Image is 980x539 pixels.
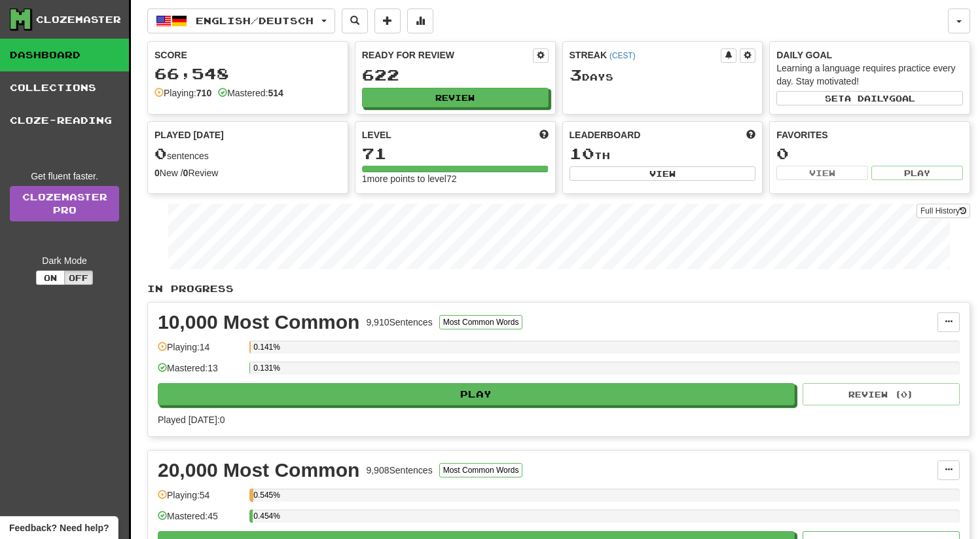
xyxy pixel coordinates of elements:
[158,460,359,480] div: 20,000 Most Common
[362,172,549,185] div: 1 more points to level 72
[154,48,341,62] div: Score
[158,415,225,425] span: Played [DATE]: 0
[158,383,795,405] button: Play
[36,270,65,285] button: On
[746,128,755,141] span: This week in points, UTC
[10,254,119,267] div: Dark Mode
[158,341,243,362] div: Playing: 14
[776,48,963,62] div: Daily Goal
[570,144,594,162] span: 10
[439,315,523,329] button: Most Common Words
[570,166,756,181] button: View
[570,128,641,141] span: Leaderboard
[776,128,963,141] div: Favorites
[609,51,636,60] a: (CEST)
[196,88,211,98] strong: 710
[218,86,283,100] div: Mastered:
[570,145,756,162] div: th
[407,9,433,33] button: More stats
[342,9,368,33] button: Search sentences
[776,166,868,180] button: View
[844,94,889,103] span: a daily
[916,204,970,218] button: Full History
[776,145,963,162] div: 0
[9,521,109,534] span: Open feedback widget
[10,186,119,221] a: ClozemasterPro
[871,166,963,180] button: Play
[803,383,960,405] button: Review (0)
[570,67,756,84] div: Day s
[10,170,119,183] div: Get fluent faster.
[154,168,160,178] strong: 0
[154,128,224,141] span: Played [DATE]
[36,13,121,26] div: Clozemaster
[362,88,549,107] button: Review
[570,48,721,62] div: Streak
[362,48,533,62] div: Ready for Review
[154,144,167,162] span: 0
[183,168,189,178] strong: 0
[366,316,432,329] div: 9,910 Sentences
[158,362,243,383] div: Mastered: 13
[570,65,582,84] span: 3
[154,166,341,179] div: New / Review
[158,312,359,332] div: 10,000 Most Common
[439,463,523,477] button: Most Common Words
[374,9,401,33] button: Add sentence to collection
[196,15,314,26] span: English / Deutsch
[268,88,283,98] strong: 514
[366,464,432,477] div: 9,908 Sentences
[154,86,211,100] div: Playing:
[158,510,243,531] div: Mastered: 45
[158,489,243,510] div: Playing: 54
[776,62,963,88] div: Learning a language requires practice every day. Stay motivated!
[154,65,341,82] div: 66,548
[776,91,963,105] button: Seta dailygoal
[147,282,970,295] p: In Progress
[362,67,549,83] div: 622
[154,145,341,162] div: sentences
[64,270,93,285] button: Off
[539,128,549,141] span: Score more points to level up
[362,145,549,162] div: 71
[147,9,335,33] button: English/Deutsch
[362,128,391,141] span: Level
